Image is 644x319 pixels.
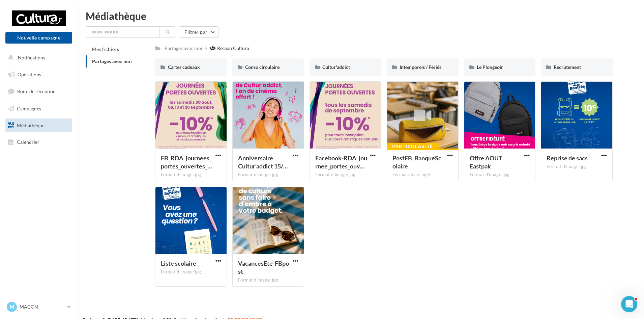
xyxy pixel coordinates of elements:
[161,269,221,275] div: Format d'image: jpg
[470,154,502,170] span: Offre AOUT Eastpak
[554,64,581,70] span: Recrutement
[18,55,45,60] span: Notifications
[392,154,441,170] span: PostFB_BanqueScolaire
[621,296,637,312] iframe: Intercom live chat
[547,154,588,162] span: Reprise de sacs
[179,26,218,38] button: Filtrer par
[400,64,441,70] span: Intemporels / Fériés
[387,143,439,150] div: Particularité
[238,172,298,178] div: Format d'image: jpg
[238,154,288,170] span: Anniversaire Cultur'addict 15/09 au 28/09
[392,172,453,178] div: Format video: mp4
[5,32,72,44] button: Nouvelle campagne
[547,164,607,170] div: Format d'image: jpg
[238,260,289,275] span: VacancesEte-FBpost
[4,84,74,99] a: Boîte de réception
[17,88,56,94] span: Boîte de réception
[17,139,39,145] span: Calendrier
[18,72,41,77] span: Opérations
[20,303,64,310] p: MACON
[322,64,350,70] span: Cultur'addict
[17,106,41,111] span: Campagnes
[92,46,119,52] span: Mes fichiers
[86,11,636,21] div: Médiathèque
[4,51,71,65] button: Notifications
[161,260,196,267] span: Liste scolaire
[92,58,132,64] span: Partagés avec moi
[217,45,249,52] div: Réseau Cultura
[10,303,14,310] span: M
[4,68,74,82] a: Opérations
[4,118,74,133] a: Médiathèque
[168,64,200,70] span: Cartes cadeaux
[161,172,221,178] div: Format d'image: jpg
[477,64,503,70] span: Le Plongeoir
[161,154,212,170] span: FB_RDA_journees_portes_ouvertes_art et musique
[165,45,202,52] div: Partagés avec moi
[4,102,74,116] a: Campagnes
[315,172,376,178] div: Format d'image: jpg
[238,277,298,283] div: Format d'image: jpg
[17,122,45,128] span: Médiathèque
[470,172,530,178] div: Format d'image: jpg
[315,154,367,170] span: Facebook-RDA_journee_portes_ouvertes
[5,300,72,313] a: M MACON
[4,135,74,149] a: Calendrier
[245,64,280,70] span: Conso circulaire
